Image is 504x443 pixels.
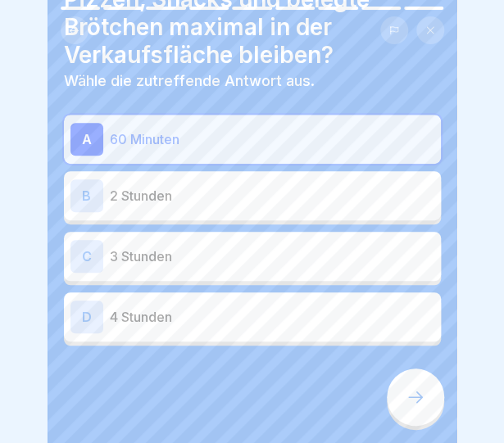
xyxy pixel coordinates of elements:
div: C [70,240,103,273]
p: Wähle die zutreffende Antwort aus. [64,72,441,90]
p: 60 Minuten [110,129,434,149]
div: A [70,123,103,156]
p: 3 Stunden [110,246,434,266]
div: B [70,179,103,212]
div: D [70,301,103,333]
p: 2 Stunden [110,186,434,206]
p: 4 Stunden [110,307,434,327]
